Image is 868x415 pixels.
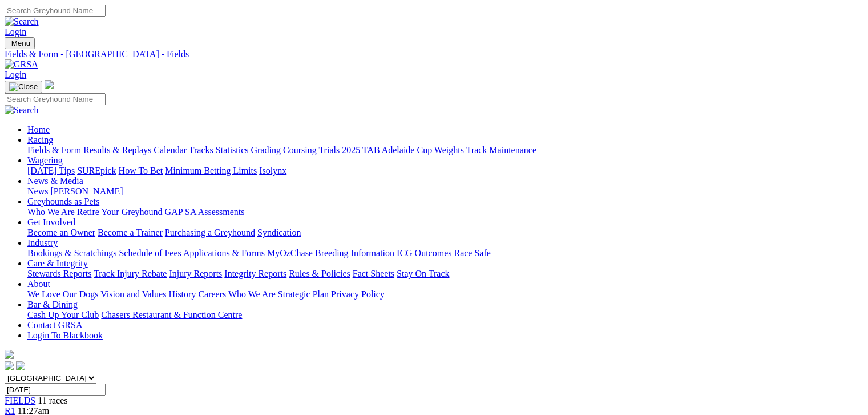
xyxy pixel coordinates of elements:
[16,361,25,370] img: twitter.svg
[289,269,350,278] a: Rules & Policies
[27,279,50,289] a: About
[9,82,38,91] img: Close
[267,248,313,258] a: MyOzChase
[100,289,166,299] a: Vision and Values
[251,145,281,155] a: Grading
[257,228,301,237] a: Syndication
[11,39,30,47] span: Menu
[183,248,265,258] a: Applications & Forms
[5,17,39,27] img: Search
[5,81,42,93] button: Toggle navigation
[77,166,116,175] a: SUREpick
[98,228,163,237] a: Become a Trainer
[315,248,394,258] a: Breeding Information
[331,289,385,299] a: Privacy Policy
[189,145,213,155] a: Tracks
[198,289,226,299] a: Careers
[27,186,863,197] div: News & Media
[216,145,249,155] a: Statistics
[27,330,103,340] a: Login To Blackbook
[397,248,451,258] a: ICG Outcomes
[27,145,81,155] a: Fields & Form
[278,289,329,299] a: Strategic Plan
[27,269,863,279] div: Care & Integrity
[27,186,48,196] a: News
[45,80,54,89] img: logo-grsa-white.png
[5,59,38,70] img: GRSA
[5,70,26,79] a: Login
[342,145,432,155] a: 2025 TAB Adelaide Cup
[27,310,99,320] a: Cash Up Your Club
[27,207,75,217] a: Who We Are
[83,145,151,155] a: Results & Replays
[38,396,67,405] span: 11 races
[259,166,286,175] a: Isolynx
[27,228,863,238] div: Get Involved
[5,384,106,396] input: Select date
[27,310,863,320] div: Bar & Dining
[397,269,449,278] a: Stay On Track
[101,310,242,320] a: Chasers Restaurant & Function Centre
[27,135,53,145] a: Racing
[27,166,75,175] a: [DATE] Tips
[27,258,88,268] a: Care & Integrity
[5,361,14,370] img: facebook.svg
[50,186,123,196] a: [PERSON_NAME]
[168,289,196,299] a: History
[27,145,863,155] div: Racing
[27,207,863,217] div: Greyhounds as Pets
[27,228,95,237] a: Become an Owner
[224,269,286,278] a: Integrity Reports
[27,248,116,258] a: Bookings & Scratchings
[27,289,863,300] div: About
[5,93,106,105] input: Search
[27,217,75,227] a: Get Involved
[434,145,464,155] a: Weights
[119,166,163,175] a: How To Bet
[165,228,255,237] a: Purchasing a Greyhound
[454,248,490,258] a: Race Safe
[318,145,340,155] a: Trials
[165,207,245,217] a: GAP SA Assessments
[169,269,222,278] a: Injury Reports
[5,27,26,37] a: Login
[283,145,317,155] a: Coursing
[5,37,35,49] button: Toggle navigation
[165,166,257,175] a: Minimum Betting Limits
[77,207,163,217] a: Retire Your Greyhound
[27,269,91,278] a: Stewards Reports
[119,248,181,258] a: Schedule of Fees
[27,238,58,248] a: Industry
[27,176,83,186] a: News & Media
[228,289,276,299] a: Who We Are
[27,320,82,330] a: Contact GRSA
[5,49,863,59] a: Fields & Form - [GEOGRAPHIC_DATA] - Fields
[154,145,187,155] a: Calendar
[27,300,78,309] a: Bar & Dining
[27,155,63,165] a: Wagering
[5,396,35,405] a: FIELDS
[27,197,99,206] a: Greyhounds as Pets
[5,5,106,17] input: Search
[466,145,536,155] a: Track Maintenance
[5,350,14,359] img: logo-grsa-white.png
[27,248,863,258] div: Industry
[27,289,98,299] a: We Love Our Dogs
[353,269,394,278] a: Fact Sheets
[27,166,863,176] div: Wagering
[5,105,39,115] img: Search
[27,125,50,134] a: Home
[94,269,167,278] a: Track Injury Rebate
